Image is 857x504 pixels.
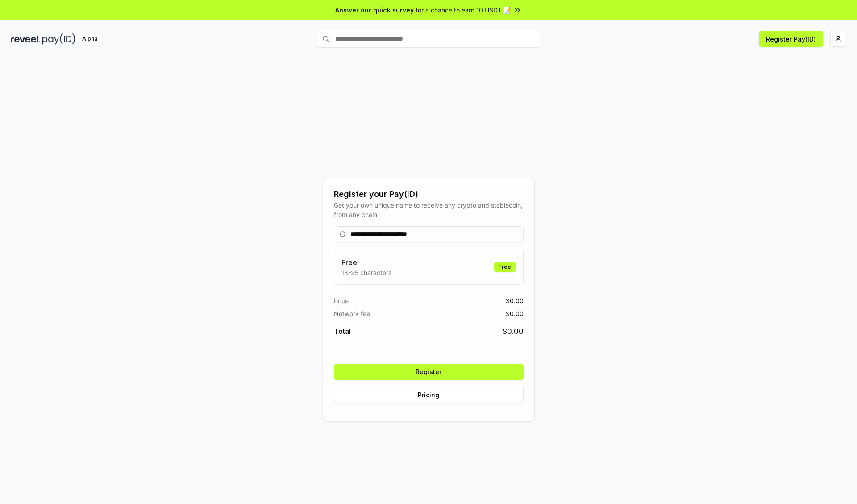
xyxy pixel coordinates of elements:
[341,257,391,268] h3: Free
[506,309,524,318] span: $ 0.00
[334,387,524,403] button: Pricing
[335,5,414,15] span: Answer our quick survey
[759,31,823,47] button: Register Pay(ID)
[494,262,516,272] div: Free
[334,188,524,200] div: Register your Pay(ID)
[334,296,349,305] span: Price
[77,33,102,45] div: Alpha
[341,268,391,277] p: 13-25 characters
[416,5,511,15] span: for a chance to earn 10 USDT 📝
[42,33,75,45] img: pay_id
[334,200,524,219] div: Get your own unique name to receive any crypto and stablecoin, from any chain
[11,33,41,45] img: reveel_dark
[334,309,370,318] span: Network fee
[334,326,351,337] span: Total
[506,296,524,305] span: $ 0.00
[503,326,524,337] span: $ 0.00
[334,364,524,380] button: Register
